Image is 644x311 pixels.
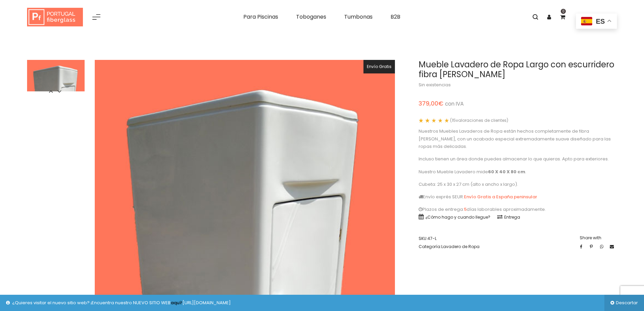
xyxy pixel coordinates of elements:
[419,206,464,213] a: Plazos de entrega:
[419,155,617,163] p: Incluso tienen un área donde puedes almacenar lo que quieras. Apto para exteriores.
[419,118,449,123] span: Valorado con de 5 en base a valoraciones de clientes
[488,169,525,175] strong: 60 X 40 X 80 cm
[419,60,617,80] h1: Mueble Lavadero de Ropa Largo con escurridero fibra [PERSON_NAME]
[596,18,605,25] span: es
[556,10,569,24] a: 0
[441,244,480,249] a: Lavadero de Ropa
[339,10,378,24] a: Tumbonas
[580,235,617,242] label: Share with
[419,235,480,243] span: SKU:
[27,60,85,132] img: 8-Mueble-Lavadero-de-Ropa-Extralargo-con-escurridero-fibra-de-vidrio-tanque-pil%C3%B3n-con-pila-l...
[419,128,617,150] p: Nuestros Muebles Lavaderos de Ropa están hechos completamente de fibra [PERSON_NAME], con un acab...
[291,10,331,24] a: Toboganes
[438,99,443,108] span: €
[604,295,644,311] a: Descartar
[427,236,437,241] span: 47-L
[450,118,508,123] a: (15valoraciones de clientes)
[344,13,373,21] span: Tumbonas
[243,13,278,21] span: Para Piscinas
[464,194,537,200] a: Envío Gratis a España peninsular
[467,206,546,213] a: días laborables aproximadamente.
[391,13,400,21] span: B2B
[445,100,464,107] small: con IVA
[419,81,617,89] p: Sin existencias
[27,8,83,27] img: Portugal fiberglass ES
[419,194,464,200] a: Envío exprés SEUR:
[367,64,392,69] span: Envío Gratis
[497,214,520,220] a: Entrega
[419,99,443,108] bdi: 379,00
[238,10,283,24] a: Para Piscinas
[385,10,405,24] a: B2B
[296,13,326,21] span: Toboganes
[419,118,449,123] div: Valorado con 5.00 de 5
[452,117,456,123] span: 15
[419,168,617,176] p: Nuestro Mueble Lavadero mide .
[419,243,480,251] span: Categoría:
[464,206,467,213] a: 5
[561,9,566,14] span: 0
[419,214,490,220] a: ¿Cómo hago y cuando llegue?
[581,17,592,25] img: es
[419,118,431,123] span: 15
[171,299,182,306] a: aquí!
[419,181,617,188] p: Cubeta: 25 x 30 x 27 cm (alto x ancho x largo).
